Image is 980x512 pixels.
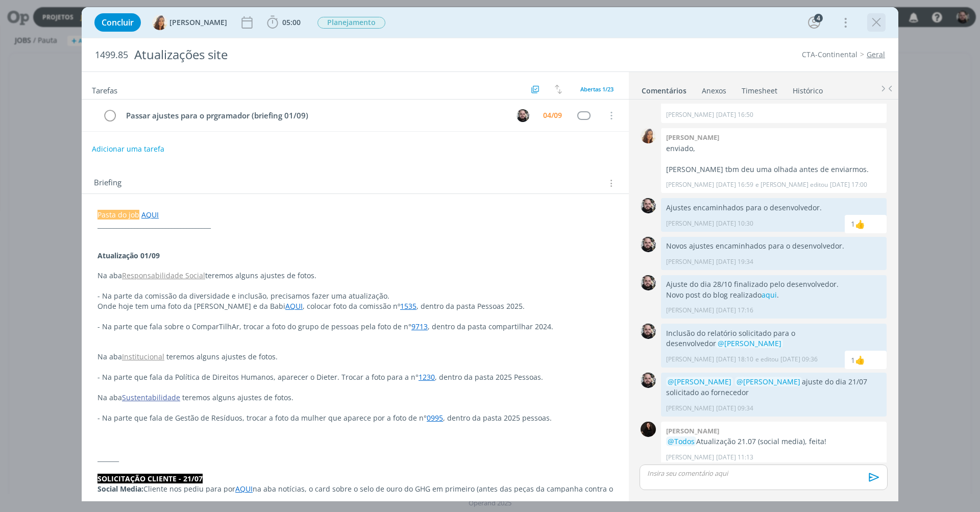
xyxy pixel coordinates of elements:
[152,15,227,30] button: V[PERSON_NAME]
[130,42,552,67] div: Atualizações site
[802,50,857,59] a: CTA-Continental
[666,110,714,119] p: [PERSON_NAME]
[97,372,613,382] p: - Na parte que fala da Política de Direitos Humanos, aparecer o Dieter. Trocar a foto para a n° ,...
[666,377,881,398] p: ajuste do dia 21/07 solicitado ao fornecedor
[666,133,719,142] b: [PERSON_NAME]
[97,474,203,483] strong: SOLICITAÇÃO CLIENTE - 21/07
[82,7,898,501] div: dialog
[716,180,753,189] span: [DATE] 16:59
[182,393,293,402] span: teremos alguns ajustes de fotos.
[235,484,253,494] a: AQUI
[97,271,613,281] p: Na aba teremos alguns ajustes de fotos.
[121,109,507,122] div: Passar ajustes para o prgramador (briefing 01/09)
[716,404,753,413] span: [DATE] 09:34
[792,81,823,96] a: Histórico
[411,322,428,331] a: 9713
[716,110,753,119] span: [DATE] 16:50
[166,352,278,361] span: teremos alguns ajustes de fotos.
[97,220,613,230] p: _____________________________________
[169,19,227,26] span: [PERSON_NAME]
[141,210,159,220] a: AQUI
[97,291,613,301] p: - Na parte da comissão da diversidade e inclusão, precisamos fazer uma atualização.
[97,301,613,311] p: Onde hoje tem uma foto da [PERSON_NAME] e da Babi , colocar foto da comissão nº , dentro da pasta...
[515,108,530,123] button: G
[94,177,121,190] span: Briefing
[97,210,139,220] span: Pasta do job
[806,14,822,31] button: 4
[666,306,714,315] p: [PERSON_NAME]
[641,237,656,252] img: G
[97,484,613,504] p: Cliente nos pediu para por na aba notícias, o card sobre o selo de ouro do GHG em primeiro (antes...
[830,180,867,189] span: [DATE] 17:00
[641,198,656,213] img: G
[282,17,301,27] span: 05:00
[716,306,753,315] span: [DATE] 17:16
[517,109,529,122] img: G
[122,352,164,361] a: Institucional
[666,164,881,175] p: [PERSON_NAME] tbm deu uma olhada antes de enviarmos.
[716,219,753,228] span: [DATE] 10:30
[122,271,205,280] a: Responsabilidade Social
[97,251,160,260] strong: Atualização 01/09
[666,241,881,251] p: Novos ajustes encaminhados para o desenvolvedor.
[702,86,726,96] div: Anexos
[716,257,753,266] span: [DATE] 19:34
[666,328,881,349] p: Inclusão do relatório solicitado para o desenvolvedor
[543,112,562,119] div: 04/09
[91,140,165,158] button: Adicionar uma tarefa
[641,81,687,96] a: Comentários
[555,85,562,94] img: arrow-down-up.svg
[851,355,855,365] div: 1
[668,436,695,446] span: @Todos
[97,453,613,464] p: _______
[814,14,823,22] div: 4
[666,143,881,154] p: enviado,
[741,81,778,96] a: Timesheet
[666,404,714,413] p: [PERSON_NAME]
[666,180,714,189] p: [PERSON_NAME]
[666,453,714,462] p: [PERSON_NAME]
[122,393,180,402] a: Sustentabilidade
[716,355,753,364] span: [DATE] 18:10
[641,422,656,437] img: S
[400,301,416,311] a: 1535
[641,324,656,339] img: G
[95,50,128,61] span: 1499.85
[855,218,865,230] div: Vanessa Feron
[855,354,865,366] div: Vanessa Feron
[641,128,656,143] img: V
[94,13,141,32] button: Concluir
[666,203,881,213] p: Ajustes encaminhados para o desenvolvedor.
[666,436,881,447] p: Atualização 21.07 (social media), feita!
[666,257,714,266] p: [PERSON_NAME]
[317,16,386,29] button: Planejamento
[92,83,117,95] span: Tarefas
[737,377,800,386] span: @[PERSON_NAME]
[264,14,303,31] button: 05:00
[668,377,731,386] span: @[PERSON_NAME]
[427,413,443,423] a: 0995
[152,15,167,30] img: V
[641,275,656,290] img: G
[97,352,613,362] p: Na aba
[97,484,143,494] strong: Social Media:
[762,290,777,300] a: aqui
[97,413,613,423] p: - Na parte que fala de Gestão de Resíduos, trocar a foto da mulher que aparece por a foto de n° ,...
[666,355,714,364] p: [PERSON_NAME]
[780,355,818,364] span: [DATE] 09:36
[317,17,385,29] span: Planejamento
[867,50,885,59] a: Geral
[97,322,613,332] p: - Na parte que fala sobre o ComparTilhAr, trocar a foto do grupo de pessoas pela foto de n° , den...
[755,355,778,364] span: e editou
[97,393,613,403] p: Na aba
[755,180,828,189] span: e [PERSON_NAME] editou
[580,85,614,93] span: Abertas 1/23
[666,426,719,435] b: [PERSON_NAME]
[851,218,855,229] div: 1
[641,373,656,388] img: G
[716,453,753,462] span: [DATE] 11:13
[285,301,303,311] a: AQUI
[718,338,781,348] span: @[PERSON_NAME]
[419,372,435,382] a: 1230
[666,279,881,289] p: Ajuste do dia 28/10 finalizado pelo desenvolvedor.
